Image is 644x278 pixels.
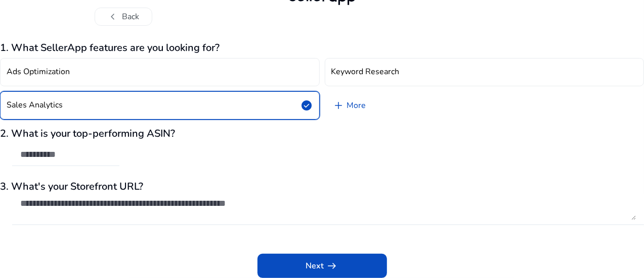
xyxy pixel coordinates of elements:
span: check_circle [301,99,313,112]
span: Next [306,260,338,272]
span: chevron_left [107,11,119,23]
span: arrow_right_alt [326,260,338,272]
h4: Keyword Research [331,67,400,77]
h4: Ads Optimization [7,67,70,77]
h4: Sales Analytics [7,100,63,110]
button: chevron_leftBack [95,8,152,26]
a: More [325,91,374,120]
button: Nextarrow_right_alt [257,254,387,278]
span: add [333,99,345,112]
